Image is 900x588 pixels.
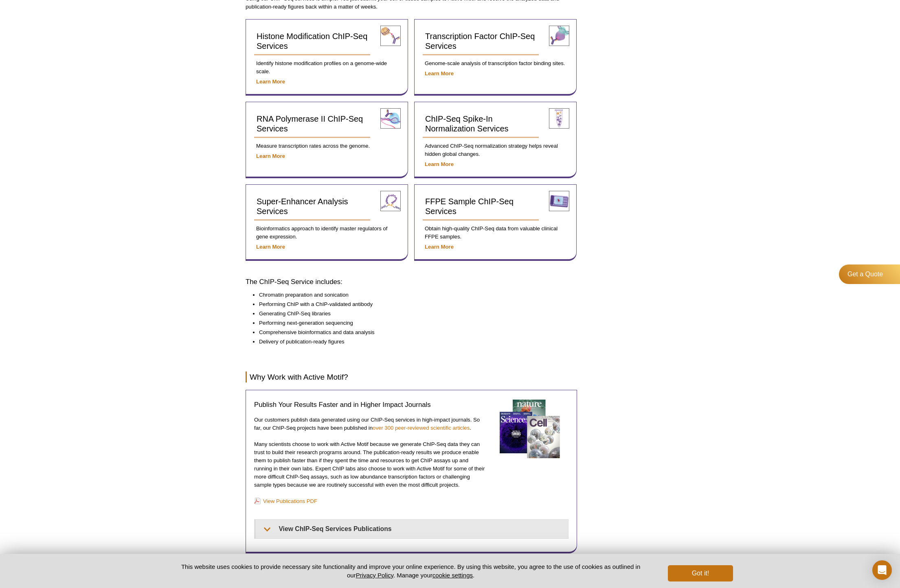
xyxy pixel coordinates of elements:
p: Genome-scale analysis of transcription factor binding sites. [423,59,568,68]
li: Performing next-generation sequencing [259,319,569,328]
p: Obtain high-quality ChIP-Seq data from valuable clinical FFPE samples. [423,225,568,241]
li: Performing ChIP with a ChIP-validated antibody [259,300,569,310]
a: Privacy Policy [356,572,393,579]
span: Histone Modification ChIP-Seq Services [257,32,367,50]
a: RNA Polymerase II ChIP-Seq Services [254,110,370,138]
a: over 300 peer-reviewed scientific articles [373,425,470,431]
a: Learn More [425,244,454,250]
img: ChIP-Seq super-enhancer analysis [380,191,401,211]
span: Transcription Factor ChIP-Seq Services [425,32,535,50]
span: RNA Polymerase II ChIP-Seq Services [257,114,363,133]
li: Chromatin preparation and sonication [259,291,569,300]
div: Open Intercom Messenger [872,560,892,580]
img: RNA pol II ChIP-Seq [380,108,401,129]
a: Learn More [256,153,285,159]
h2: Why Work with Active Motif? [246,372,577,383]
a: Learn More [256,79,285,85]
img: FFPE ChIP-Seq [549,191,569,211]
button: cookie settings [432,572,473,579]
p: Identify histone modification profiles on a genome-wide scale. [254,59,400,76]
p: Many scientists choose to work with Active Motif because we generate ChIP-Seq data they can trust... [254,440,485,489]
a: Super-Enhancer Analysis Services [254,193,370,221]
p: This website uses cookies to provide necessary site functionality and improve your online experie... [167,562,654,579]
a: Histone Modification ChIP-Seq Services [254,28,370,55]
a: Learn More [425,70,454,77]
li: Delivery of publication-ready figures [259,338,569,347]
p: Advanced ChIP-Seq normalization strategy helps reveal hidden global changes. [423,142,568,158]
a: Learn More [425,161,454,167]
p: Measure transcription rates across the genome. [254,142,400,150]
p: Our customers publish data generated using our ChIP-Seq services in high-impact journals. So far,... [254,416,485,432]
summary: View ChIP-Seq Services Publications [256,520,568,538]
img: Publications [499,398,560,459]
button: Got it! [668,565,733,581]
li: Generating ChIP-Seq libraries [259,310,569,319]
a: FFPE Sample ChIP-Seq Services [423,193,539,221]
a: Get a Quote [839,264,900,284]
img: transcription factor ChIP-Seq [549,26,569,46]
span: FFPE Sample ChIP-Seq Services [425,197,514,216]
a: Learn More [256,244,285,250]
h3: Publish Your Results Faster and in Higher Impact Journals [254,400,485,410]
h3: The ChIP-Seq Service includes: [246,277,577,287]
span: Super-Enhancer Analysis Services [257,197,348,216]
a: ChIP-Seq Spike-In Normalization Services [423,110,539,138]
img: ChIP-Seq spike-in normalization [549,108,569,129]
span: ChIP-Seq Spike-In Normalization Services [425,114,509,133]
a: View Publications PDF [254,497,317,505]
img: histone modification ChIP-Seq [380,26,401,46]
a: Transcription Factor ChIP-Seq Services [423,28,539,55]
p: Bioinformatics approach to identify master regulators of gene expression. [254,225,400,241]
li: Comprehensive bioinformatics and data analysis [259,328,569,338]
